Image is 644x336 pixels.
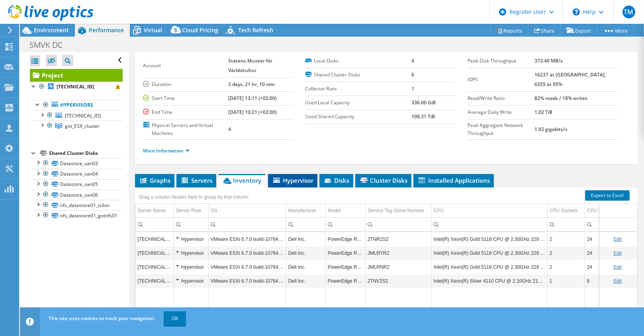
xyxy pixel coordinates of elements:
[585,204,618,218] td: CPU Cores Column
[417,176,490,184] span: Installed Applications
[613,278,622,284] a: Edit
[468,108,534,116] label: Average Daily Write
[431,204,547,218] td: CPU Column
[143,80,228,88] label: Duration
[431,260,547,274] td: Column CPU, Value Intel(R) Xeon(R) Gold 5118 CPU @ 2.30GHz 229 GHz
[613,236,622,242] a: Edit
[208,246,286,260] td: Column OS, Value VMware ESXi 6.7.0 build-10764712
[328,206,341,215] div: Model
[286,204,325,218] td: Manufacturer Column
[412,71,415,78] b: 6
[305,57,411,65] label: Local Disks
[431,232,547,246] td: Column CPU, Value Intel(R) Xeon(R) Gold 5118 CPU @ 2.30GHz 229 GHz
[573,8,580,16] svg: \n
[534,109,552,115] b: 1.02 TiB
[135,274,174,288] td: Column Server Name, Value 192.168.1.21
[143,94,228,102] label: Start Time
[228,95,277,102] b: [DATE] 13:11 (+02:00)
[65,123,100,129] span: got_ESX_cluster
[325,232,365,246] td: Column Model, Value PowerEdge R640
[613,250,622,256] a: Edit
[585,260,618,274] td: Column CPU Cores, Value 24
[286,246,325,260] td: Column Manufacturer, Value Dell Inc.
[89,26,124,34] span: Performance
[547,260,585,274] td: Column CPU Sockets, Value 2
[176,262,206,272] div: Hypervisor
[174,204,208,218] td: Server Role Column
[431,274,547,288] td: Column CPU, Value Intel(R) Xeon(R) Silver 4110 CPU @ 2.10GHz 210 GHz
[468,121,534,137] label: Peak Aggregate Network Throughput
[137,191,251,203] div: Drag a column header here to group by that column
[286,232,325,246] td: Column Manufacturer, Value Dell Inc.
[286,274,325,288] td: Column Manufacturer, Value Dell Inc.
[208,260,286,274] td: Column OS, Value VMware ESXi 6.7.0 build-10764712
[534,126,568,133] b: 1.92 gigabits/s
[135,246,174,260] td: Column Server Name, Value 172.16.0.152
[30,158,123,168] a: Datastore_san03
[368,206,425,215] div: Service Tag Serial Number
[65,112,101,119] span: [TECHNICAL_ID]
[431,246,547,260] td: Column CPU, Value Intel(R) Xeon(R) Gold 5118 CPU @ 2.30GHz 229 GHz
[30,179,123,189] a: Datastore_san05
[547,204,585,218] td: CPU Sockets Column
[323,176,349,184] span: Disks
[412,113,435,120] b: 108.31 TiB
[325,204,365,218] td: Model Column
[597,24,634,37] a: More
[30,110,123,121] a: [TECHNICAL_ID]
[30,189,123,200] a: Datastore_san06
[139,176,170,184] span: Graphs
[143,147,190,154] a: More Information
[174,246,208,260] td: Column Server Role, Value Hypervisor
[30,100,123,110] a: Hypervisors
[30,210,123,221] a: nfs_datastore01_gotnfs01
[412,99,436,106] b: 336.00 GiB
[365,232,431,246] td: Column Service Tag Serial Number, Value 2TNR2S2
[30,169,123,179] a: Datastore_san04
[365,204,431,218] td: Service Tag Serial Number Column
[359,176,407,184] span: Cluster Disks
[365,246,431,260] td: Column Service Tag Serial Number, Value JMLRYR2
[208,232,286,246] td: Column OS, Value VMware ESXi 6.7.0 build-10764712
[135,260,174,274] td: Column Server Name, Value 172.16.0.153
[325,246,365,260] td: Column Model, Value PowerEdge R640
[305,99,411,107] label: Used Local Capacity
[305,85,411,93] label: Collector Runs
[222,176,261,184] span: Inventory
[26,41,75,49] h1: SMVK DC
[305,71,411,79] label: Shared Cluster Disks
[325,260,365,274] td: Column Model, Value PowerEdge R640
[135,204,174,218] td: Server Name Column
[174,260,208,274] td: Column Server Role, Value Hypervisor
[288,206,317,215] div: Manufacturer
[135,232,174,246] td: Column Server Name, Value 172.16.0.151
[174,232,208,246] td: Column Server Role, Value Hypervisor
[550,206,578,215] div: CPU Sockets
[325,274,365,288] td: Column Model, Value PowerEdge R640
[228,81,275,88] b: 3 days, 21 hr, 10 min
[434,206,444,215] div: CPU
[182,26,218,34] span: Cloud Pricing
[30,69,123,82] a: Project
[174,274,208,288] td: Column Server Role, Value Hypervisor
[143,62,228,70] label: Account
[547,274,585,288] td: Column CPU Sockets, Value 1
[468,94,534,102] label: Read/Write Ratio
[431,217,547,231] td: Column CPU, Filter cell
[305,113,411,121] label: Used Shared Capacity
[208,217,286,231] td: Column OS, Filter cell
[30,82,123,92] a: [TECHNICAL_ID]
[286,217,325,231] td: Column Manufacturer, Filter cell
[176,276,206,286] div: Hypervisor
[528,24,561,37] a: Share
[135,217,174,231] td: Column Server Name, Filter cell
[208,204,286,218] td: OS Column
[412,85,415,92] b: 1
[30,200,123,210] a: nfs_datastore01_isilon
[30,121,123,131] a: got_ESX_cluster
[180,176,212,184] span: Servers
[144,26,162,34] span: Virtual
[622,6,635,18] span: TM
[547,246,585,260] td: Column CPU Sockets, Value 2
[176,248,206,258] div: Hypervisor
